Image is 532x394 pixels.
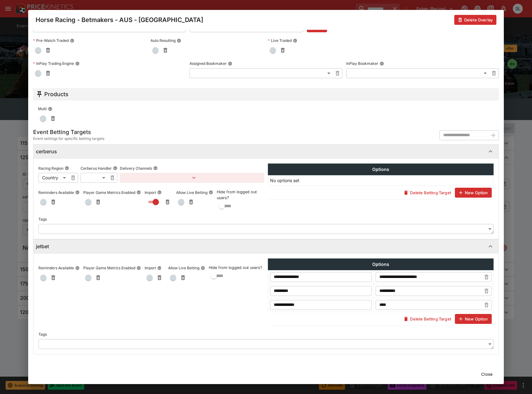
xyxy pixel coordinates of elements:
p: Tags [38,332,47,337]
button: InPlay Trading Engine [75,61,80,66]
p: Multi [38,106,47,111]
p: InPlay Bookmaker [346,61,378,66]
th: Options [268,164,494,175]
p: Pre-Match Traded [33,38,69,43]
p: Hide from logged out users? [209,265,264,271]
p: Allow Live Betting [168,265,199,271]
h6: cerberus [36,148,57,155]
button: Allow Live Betting [209,190,213,195]
p: Live Traded [268,38,292,43]
p: Assigned Bookmaker [190,61,227,66]
button: New Option [455,314,492,324]
button: Player Game Metrics Enabled [137,190,141,195]
th: Options [268,258,494,270]
p: Player Game Metrics Enabled [83,265,135,271]
button: Delivery Channels [153,166,158,170]
p: Hide from logged out users? [217,189,264,201]
h4: Horse Racing - Betmakers - AUS - [GEOGRAPHIC_DATA] [36,16,203,24]
p: Cerberus Handler [81,166,112,171]
button: Live Traded [293,38,297,43]
h5: Event Betting Targets [33,128,104,136]
p: Import [145,190,156,195]
p: Reminders Available [38,190,74,195]
button: Delete Betting Target [400,314,455,324]
p: Allow Live Betting [176,190,207,195]
button: Delete Betting Target [400,188,455,198]
h6: jetbet [36,243,49,250]
button: InPlay Bookmaker [380,61,384,66]
button: Racing Region [65,166,69,170]
button: Reminders Available [75,190,80,195]
h5: Products [44,91,68,98]
button: Reminders Available [75,266,80,270]
p: Auto Resulting [150,38,176,43]
button: Import [157,266,162,270]
p: Reminders Available [38,265,74,271]
button: Import [157,190,162,195]
button: Allow Live Betting [201,266,205,270]
button: Pre-Match Traded [70,38,74,43]
button: Player Game Metrics Enabled [137,266,141,270]
button: Auto Resulting [177,38,181,43]
td: No options set [268,175,494,186]
p: Player Game Metrics Enabled [83,190,135,195]
p: InPlay Trading Engine [33,61,74,66]
button: Cerberus Handler [113,166,117,170]
span: Event settings for specific betting targets [33,136,104,142]
div: Country [38,173,68,183]
button: Delete Overlay [454,15,496,25]
button: New Option [455,188,492,198]
p: Delivery Channels [120,166,152,171]
p: Import [145,265,156,271]
p: Racing Region [38,166,63,171]
p: Tags [38,217,47,222]
button: Multi [48,107,52,111]
button: Close [477,369,496,379]
button: Assigned Bookmaker [228,61,232,66]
